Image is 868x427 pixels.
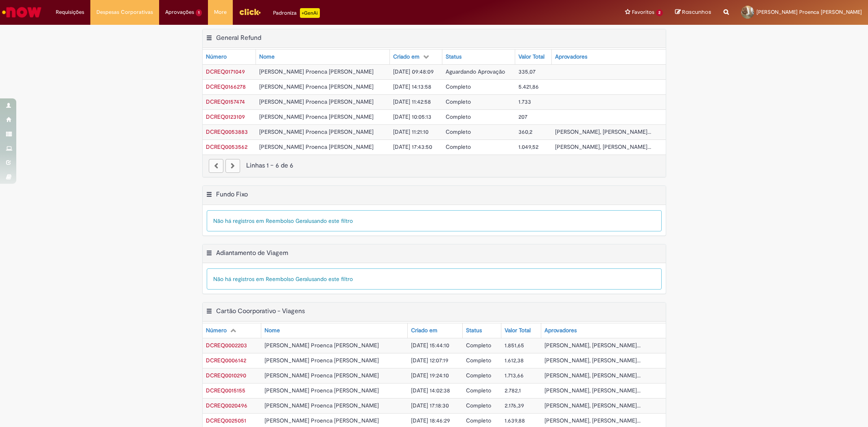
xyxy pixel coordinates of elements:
[544,402,641,409] span: [PERSON_NAME], [PERSON_NAME]...
[206,357,246,364] span: DCREQ0006142
[259,128,374,135] span: [PERSON_NAME] Proenca [PERSON_NAME]
[393,83,431,90] span: [DATE] 14:13:58
[518,98,531,105] span: 1.733
[265,327,280,335] div: Nome
[411,417,450,424] span: [DATE] 18:46:29
[446,53,461,61] div: Status
[505,327,531,335] div: Valor Total
[518,53,544,61] div: Valor Total
[206,417,246,424] span: DCREQ0025051
[756,9,862,15] span: [PERSON_NAME] Proenca [PERSON_NAME]
[466,372,491,379] span: Completo
[216,249,288,257] h2: Adiantamento de Viagem
[505,357,524,364] span: 1.612,38
[393,68,434,75] span: [DATE] 09:48:09
[206,143,247,150] span: DCREQ0053562
[393,143,432,150] span: [DATE] 17:43:50
[273,8,320,18] div: Padroniza
[466,357,491,364] span: Completo
[466,402,491,409] span: Completo
[259,68,374,75] span: [PERSON_NAME] Proenca [PERSON_NAME]
[265,417,379,424] span: [PERSON_NAME] Proenca [PERSON_NAME]
[206,307,212,318] button: Cartão Coorporativo - Viagens Menu de contexto
[206,372,246,379] span: DCREQ0010290
[411,372,449,379] span: [DATE] 19:24:10
[206,34,212,44] button: General Refund Menu de contexto
[206,83,246,90] span: DCREQ0166278
[411,342,449,349] span: [DATE] 15:44:10
[265,372,379,379] span: [PERSON_NAME] Proenca [PERSON_NAME]
[446,83,471,90] span: Completo
[446,68,505,75] span: Aguardando Aprovação
[206,249,212,259] button: Adiantamento de Viagem Menu de contexto
[206,83,246,90] a: Abrir Registro: DCREQ0166278
[206,128,248,135] a: Abrir Registro: DCREQ0053883
[555,53,587,61] div: Aprovadores
[393,113,431,120] span: [DATE] 10:05:13
[411,402,449,409] span: [DATE] 17:18:30
[206,98,245,105] a: Abrir Registro: DCREQ0157474
[216,307,305,316] h2: Cartão Coorporativo - Viagens
[393,128,429,135] span: [DATE] 11:21:10
[165,8,194,16] span: Aprovações
[544,327,577,335] div: Aprovadores
[203,155,666,177] nav: paginação
[518,128,532,135] span: 360,2
[206,128,248,135] span: DCREQ0053883
[466,342,491,349] span: Completo
[411,327,437,335] div: Criado em
[555,128,651,135] span: [PERSON_NAME], [PERSON_NAME]...
[206,342,247,349] a: Abrir Registro: DCREQ0002203
[505,417,525,424] span: 1.639,88
[216,34,261,42] h2: General Refund
[209,161,660,170] div: Linhas 1 − 6 de 6
[656,9,663,16] span: 2
[632,8,654,16] span: Favoritos
[675,9,711,16] a: Rascunhos
[505,342,524,349] span: 1.851,65
[411,387,450,394] span: [DATE] 14:02:38
[682,8,711,16] span: Rascunhos
[446,113,471,120] span: Completo
[505,402,524,409] span: 2.176,39
[206,98,245,105] span: DCREQ0157474
[56,8,84,16] span: Requisições
[259,98,374,105] span: [PERSON_NAME] Proenca [PERSON_NAME]
[265,357,379,364] span: [PERSON_NAME] Proenca [PERSON_NAME]
[518,83,539,90] span: 5.421,86
[206,387,245,394] span: DCREQ0015155
[300,8,320,18] p: +GenAi
[308,217,353,224] span: usando este filtro
[466,417,491,424] span: Completo
[544,417,641,424] span: [PERSON_NAME], [PERSON_NAME]...
[206,113,245,120] span: DCREQ0123109
[259,113,374,120] span: [PERSON_NAME] Proenca [PERSON_NAME]
[216,190,248,198] h2: Fundo Fixo
[206,68,245,75] span: DCREQ0171049
[206,327,227,335] div: Número
[207,210,662,231] div: Não há registros em Reembolso Geral
[259,83,374,90] span: [PERSON_NAME] Proenca [PERSON_NAME]
[544,387,641,394] span: [PERSON_NAME], [PERSON_NAME]...
[206,342,247,349] span: DCREQ0002203
[206,402,247,409] span: DCREQ0020496
[206,402,247,409] a: Abrir Registro: DCREQ0020496
[544,342,641,349] span: [PERSON_NAME], [PERSON_NAME]...
[308,275,353,283] span: usando este filtro
[206,113,245,120] a: Abrir Registro: DCREQ0123109
[393,98,431,105] span: [DATE] 11:42:58
[518,143,538,150] span: 1.049,52
[206,357,246,364] a: Abrir Registro: DCREQ0006142
[505,387,521,394] span: 2.782,1
[544,372,641,379] span: [PERSON_NAME], [PERSON_NAME]...
[259,143,374,150] span: [PERSON_NAME] Proenca [PERSON_NAME]
[555,143,651,150] span: [PERSON_NAME], [PERSON_NAME]...
[518,113,527,120] span: 207
[411,357,448,364] span: [DATE] 12:07:19
[505,372,524,379] span: 1.713,66
[466,327,482,335] div: Status
[214,8,227,16] span: More
[196,9,202,16] span: 1
[206,143,247,150] a: Abrir Registro: DCREQ0053562
[206,387,245,394] a: Abrir Registro: DCREQ0015155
